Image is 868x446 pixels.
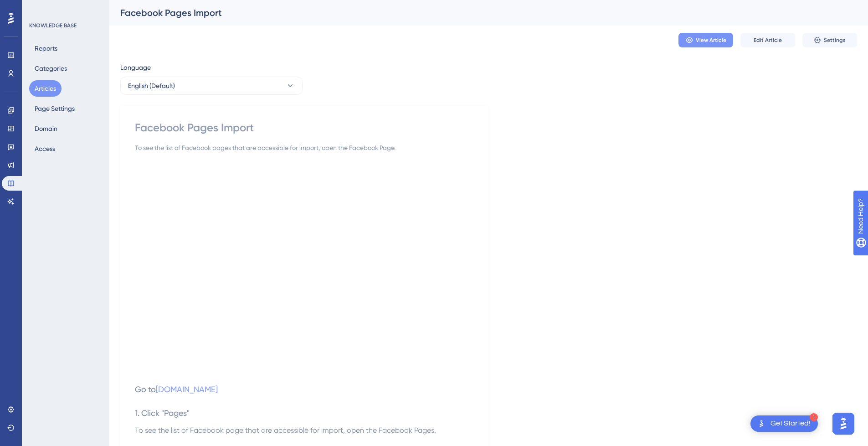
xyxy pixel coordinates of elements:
div: Facebook Pages Import [135,120,474,135]
span: Settings [824,36,846,44]
span: English (Default) [128,80,175,91]
button: English (Default) [120,77,303,95]
button: Reports [29,40,63,57]
button: Access [29,140,61,157]
span: Need Help? [21,2,57,13]
button: Articles [29,80,62,97]
img: launcher-image-alternative-text [756,418,767,429]
div: Get Started! [770,419,811,429]
iframe: How to Import From Facebook Pages [135,161,474,378]
div: KNOWLEDGE BASE [29,22,77,29]
span: View Article [696,36,726,44]
button: Domain [29,120,63,137]
span: Go to [135,384,156,394]
div: 1 [810,413,818,421]
div: To see the list of Facebook pages that are accessible for import, open the Facebook Page. [135,142,474,153]
span: 1. Click "Pages" [135,408,190,418]
iframe: UserGuiding AI Assistant Launcher [830,410,857,437]
button: Edit Article [740,33,795,47]
a: [DOMAIN_NAME] [156,384,218,394]
span: Edit Article [754,36,782,44]
button: View Article [678,33,733,47]
span: To see the list of Facebook page that are accessible for import, open the Facebook Pages. [135,426,436,435]
button: Page Settings [29,100,80,117]
div: Facebook Pages Import [120,6,834,19]
div: Open Get Started! checklist, remaining modules: 1 [750,415,818,432]
button: Settings [802,33,857,47]
span: Language [120,62,151,73]
button: Categories [29,60,72,77]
